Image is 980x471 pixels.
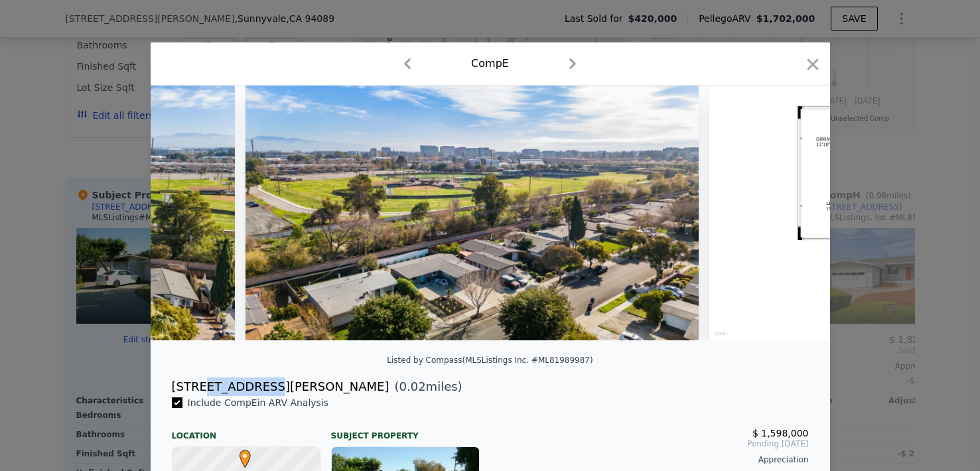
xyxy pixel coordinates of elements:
[501,454,809,465] div: Appreciation
[399,379,426,393] span: 0.02
[331,420,480,441] div: Subject Property
[471,56,509,72] div: Comp E
[387,356,593,365] div: Listed by Compass (MLSListings Inc. #ML81989987)
[501,438,809,449] span: Pending [DATE]
[752,428,809,438] span: $ 1,598,000
[182,397,334,408] span: Include Comp E in ARV Analysis
[172,420,320,441] div: Location
[236,446,254,466] span: •
[389,377,462,396] span: ( miles)
[245,86,699,340] img: Property Img
[172,377,389,396] div: [STREET_ADDRESS][PERSON_NAME]
[236,450,244,458] div: •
